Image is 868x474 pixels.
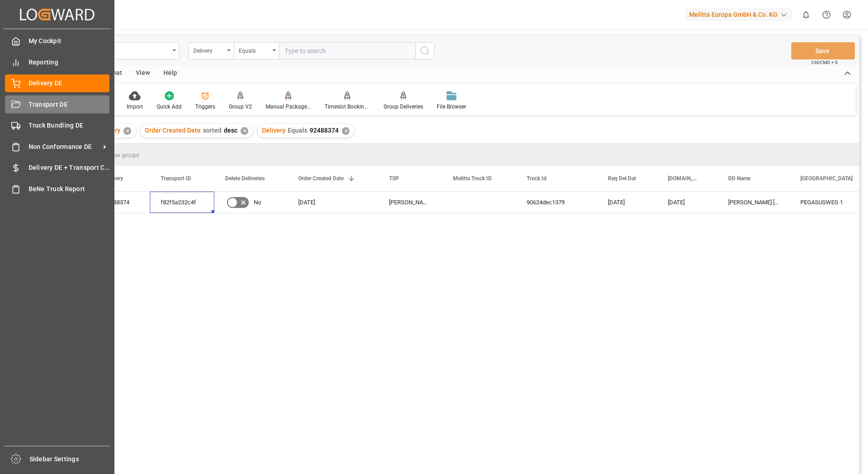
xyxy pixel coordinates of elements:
[279,42,415,59] input: Type to search
[234,42,279,59] button: open menu
[800,175,853,182] span: [GEOGRAPHIC_DATA]
[686,6,796,23] button: Melitta Europa GmbH & Co. KG
[415,42,434,59] button: search button
[686,8,792,21] div: Melitta Europa GmbH & Co. KG
[29,36,110,46] span: My Cockpit
[728,175,750,182] span: DD Name
[157,103,182,111] div: Quick Add
[239,44,270,55] div: Equals
[29,163,110,173] span: Delivery DE + Transport Cost
[157,66,184,81] div: Help
[129,66,157,81] div: View
[29,142,100,152] span: Non Conformance DE
[5,95,109,113] a: Transport DE
[717,192,789,213] div: [PERSON_NAME] [GEOGRAPHIC_DATA]
[516,192,597,213] div: 90624dec1379
[5,74,109,92] a: Delivery DE
[791,42,855,59] button: Save
[668,175,698,182] span: [DOMAIN_NAME] Dat
[229,103,252,111] div: Group V2
[608,175,636,182] span: Req Del Dat
[30,454,111,464] span: Sidebar Settings
[378,192,442,213] div: [PERSON_NAME] BENELUX
[5,53,109,71] a: Reporting
[29,100,110,109] span: Transport DE
[203,127,222,134] span: sorted
[288,127,307,134] span: Equals
[193,44,224,55] div: Delivery
[145,127,201,134] span: Order Created Date
[241,127,248,135] div: ✕
[287,192,378,213] div: [DATE]
[254,192,261,213] span: No
[597,192,657,213] div: [DATE]
[93,192,150,213] div: 92488374
[29,121,110,130] span: Truck Bundling DE
[225,175,265,182] span: Delete Deliveries
[342,127,350,135] div: ✕
[389,175,399,182] span: TSP
[5,32,109,50] a: My Cockpit
[325,103,370,111] div: Timeslot Booking Report
[811,59,838,66] span: Ctrl/CMD + S
[5,180,109,197] a: BeNe Truck Report
[310,127,339,134] span: 92488374
[224,127,237,134] span: desc
[150,192,214,213] div: f82f5a232c4f
[657,192,717,213] div: [DATE]
[29,58,110,67] span: Reporting
[437,103,466,111] div: File Browser
[384,103,423,111] div: Group Deliveries
[195,103,215,111] div: Triggers
[161,175,191,182] span: Transport ID
[796,5,816,25] button: show 0 new notifications
[5,117,109,134] a: Truck Bundling DE
[816,5,837,25] button: Help Center
[453,175,492,182] span: Melitta Truck ID
[29,184,110,194] span: BeNe Truck Report
[188,42,234,59] button: open menu
[127,103,143,111] div: Import
[5,159,109,177] a: Delivery DE + Transport Cost
[298,175,344,182] span: Order Created Date
[266,103,311,111] div: Manual Package TypeDetermination
[527,175,547,182] span: Truck Id
[123,127,131,135] div: ✕
[262,127,286,134] span: Delivery
[29,79,110,88] span: Delivery DE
